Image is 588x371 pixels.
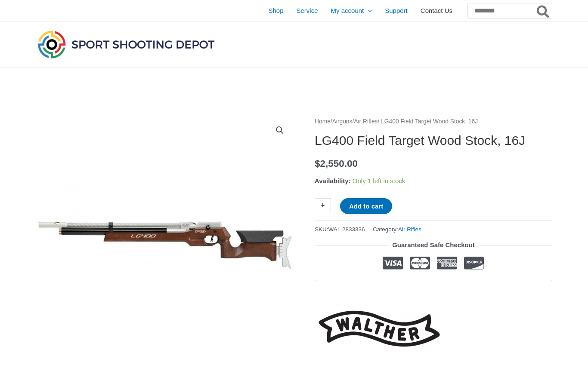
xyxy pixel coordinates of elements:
legend: Guaranteed Safe Checkout [389,239,478,251]
a: Airguns [332,118,353,125]
h1: LG400 Field Target Wood Stock, 16J [315,133,552,148]
a: Air Rifles [398,226,421,233]
nav: Breadcrumb [315,116,552,127]
iframe: Customer reviews powered by Trustpilot [315,288,552,298]
span: Availability: [315,177,351,184]
span: $ [315,158,320,169]
button: Add to cart [340,198,392,214]
button: Search [535,3,552,18]
a: View full-screen image gallery [272,123,288,138]
a: Air Rifles [354,118,378,125]
bdi: 2,550.00 [315,158,358,169]
span: Only 1 left in stock [353,177,405,184]
img: Sport Shooting Depot [36,28,217,60]
span: SKU: [315,224,365,235]
a: + [315,198,331,213]
a: Home [315,118,331,125]
span: Category: [373,224,421,235]
span: WAL.2833336 [328,226,365,233]
a: Walther [315,304,444,353]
